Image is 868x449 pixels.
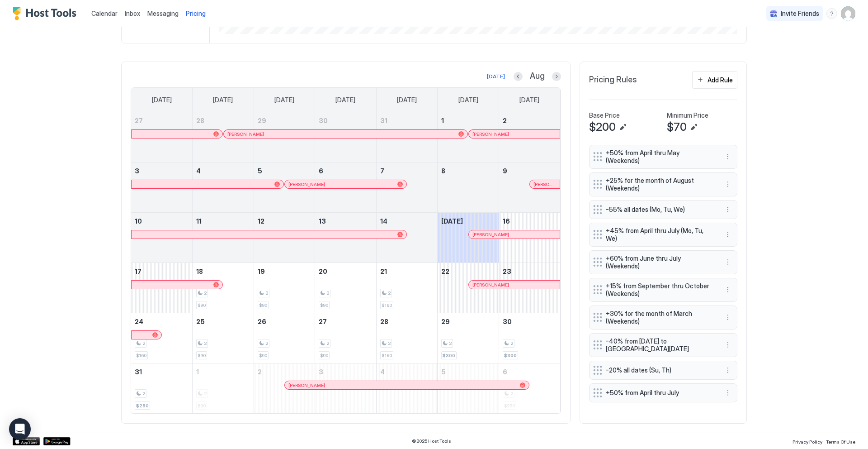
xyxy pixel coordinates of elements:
[722,229,733,240] div: menu
[380,318,388,325] span: 28
[503,217,510,225] span: 16
[227,131,464,137] div: [PERSON_NAME]
[254,162,315,213] td: August 5, 2025
[722,257,733,267] button: More options
[722,312,733,323] div: menu
[589,75,637,85] span: Pricing Rules
[376,213,438,263] td: August 14, 2025
[258,267,265,275] span: 19
[147,9,179,18] a: Messaging
[254,363,315,380] a: September 2, 2025
[135,217,142,225] span: 10
[499,263,560,280] a: August 23, 2025
[499,213,560,229] a: August 16, 2025
[438,263,499,280] a: August 22, 2025
[793,439,822,444] span: Privacy Policy
[326,340,329,346] span: 2
[438,313,499,363] td: August 29, 2025
[326,290,329,296] span: 2
[606,254,713,270] span: +60% from June thru July (Weekends)
[606,389,713,397] span: +50% from April thru July
[606,310,713,325] span: +30% for the month of March (Weekends)
[472,282,509,288] span: [PERSON_NAME]
[193,363,254,380] a: September 1, 2025
[589,111,620,119] span: Base Price
[315,162,376,179] a: August 6, 2025
[781,10,819,18] span: Invite Friends
[376,263,438,313] td: August 21, 2025
[388,290,391,296] span: 2
[254,263,315,280] a: August 19, 2025
[722,284,733,295] div: menu
[499,313,560,330] a: August 30, 2025
[135,318,143,325] span: 24
[213,96,233,104] span: [DATE]
[142,391,145,396] span: 2
[254,112,315,129] a: July 29, 2025
[135,368,142,376] span: 31
[826,8,837,19] div: menu
[472,232,509,238] span: [PERSON_NAME]
[499,363,560,414] td: September 6, 2025
[441,167,445,175] span: 8
[499,363,560,380] a: September 6, 2025
[443,353,455,358] span: $300
[692,71,737,89] button: Add Rule
[315,363,376,380] a: September 3, 2025
[193,213,254,263] td: August 11, 2025
[441,267,449,275] span: 22
[131,313,193,363] td: August 24, 2025
[722,204,733,215] button: More options
[43,437,71,445] a: Google Play Store
[722,284,733,295] button: More options
[722,387,733,398] div: menu
[193,363,254,414] td: September 1, 2025
[196,368,199,376] span: 1
[499,112,560,129] a: August 2, 2025
[826,436,855,446] a: Terms Of Use
[320,302,328,308] span: $90
[193,162,254,179] a: August 4, 2025
[533,182,556,187] span: [PERSON_NAME]
[510,340,513,346] span: 2
[503,368,507,376] span: 6
[499,112,560,162] td: August 2, 2025
[227,131,264,137] span: [PERSON_NAME]
[288,382,325,388] span: [PERSON_NAME]
[265,290,268,296] span: 2
[503,117,507,124] span: 2
[136,353,146,358] span: $160
[288,182,402,187] div: [PERSON_NAME]
[91,10,118,17] span: Calendar
[377,112,438,129] a: July 31, 2025
[193,313,254,363] td: August 25, 2025
[193,162,254,213] td: August 4, 2025
[131,112,192,129] a: July 27, 2025
[667,111,708,119] span: Minimum Price
[606,282,713,298] span: +15% from September thru October (Weekends)
[258,167,262,175] span: 5
[722,339,733,350] div: menu
[449,340,452,346] span: 2
[499,162,560,179] a: August 9, 2025
[441,368,446,376] span: 5
[125,9,140,18] a: Inbox
[722,151,733,162] button: More options
[315,313,376,330] a: August 27, 2025
[186,10,206,18] span: Pricing
[530,71,545,81] span: Aug
[131,363,193,414] td: August 31, 2025
[196,217,202,225] span: 11
[606,227,713,243] span: +45% from April thru July (Mo, Tu, We)
[196,318,205,325] span: 25
[193,313,254,330] a: August 25, 2025
[618,122,628,133] button: Edit
[504,353,517,358] span: $300
[606,337,713,353] span: -40% from [DATE] to [GEOGRAPHIC_DATA][DATE]
[499,263,560,313] td: August 23, 2025
[382,353,392,358] span: $160
[376,162,438,213] td: August 7, 2025
[472,131,509,137] span: [PERSON_NAME]
[438,213,499,229] a: August 15, 2025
